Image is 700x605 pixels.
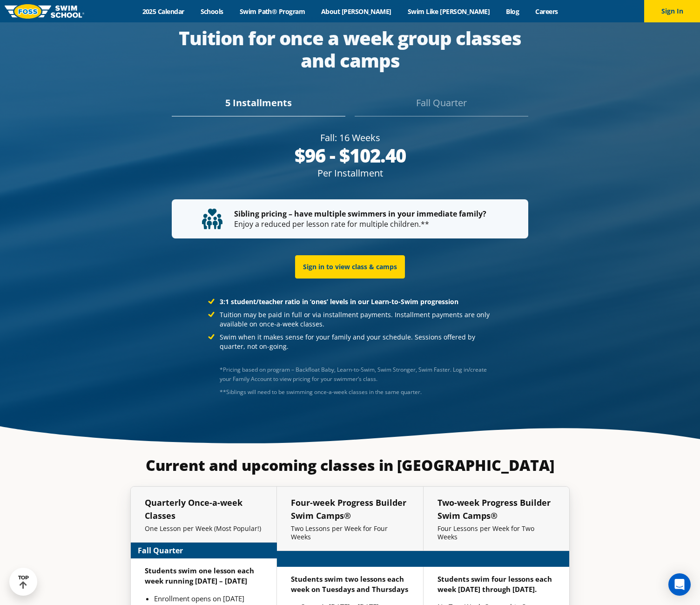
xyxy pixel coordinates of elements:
[138,545,183,556] strong: Fall Quarter
[220,387,491,397] div: Josef Severson, Rachael Blom (group direct message)
[220,297,458,306] strong: 3:1 student/teacher ratio in ‘ones’ levels in our Learn-to-Swim progression
[172,96,345,116] div: 5 Installments
[202,209,222,229] img: tuition-family-children.svg
[355,96,528,116] div: Fall Quarter
[172,144,529,167] div: $96 - $102.40
[202,209,498,230] p: Enjoy a reduced per lesson rate for multiple children.**
[145,496,262,522] h5: Quarterly Once-a-week Classes
[145,524,262,533] p: One Lesson per Week (Most Popular!)
[437,496,555,522] h5: Two-week Progress Builder Swim Camps®
[130,456,570,475] h3: Current and upcoming classes in [GEOGRAPHIC_DATA]
[291,524,409,541] p: Two Lessons per Week for Four Weeks
[220,387,491,397] div: **Siblings will need to be swimming once-a-week classes in the same quarter.
[231,7,313,16] a: Swim Path® Program
[399,7,498,16] a: Swim Like [PERSON_NAME]
[437,574,552,594] strong: Students swim four lessons each week [DATE] through [DATE].
[208,333,491,351] li: Swim when it makes sense for your family and your schedule. Sessions offered by quarter, not on-g...
[5,4,84,19] img: FOSS Swim School Logo
[172,27,529,72] div: Tuition for once a week group classes and camps
[192,7,231,16] a: Schools
[208,310,491,329] li: Tuition may be paid in full or via installment payments. Installment payments are only available ...
[291,496,409,522] h5: Four-week Progress Builder Swim Camps®
[498,7,527,16] a: Blog
[172,131,529,144] div: Fall: 16 Weeks
[134,7,192,16] a: 2025 Calendar
[668,573,691,596] div: Open Intercom Messenger
[313,7,400,16] a: About [PERSON_NAME]
[154,593,262,604] li: Enrollment opens on [DATE]
[220,365,491,384] p: *Pricing based on program – Backfloat Baby, Learn-to-Swim, Swim Stronger, Swim Faster. Log in/cre...
[145,566,254,585] strong: Students swim one lesson each week running [DATE] – [DATE]
[18,575,29,589] div: TOP
[234,209,486,219] strong: Sibling pricing – have multiple swimmers in your immediate family?
[291,574,408,594] strong: Students swim two lessons each week on Tuesdays and Thursdays
[527,7,566,16] a: Careers
[437,524,555,541] p: Four Lessons per Week for Two Weeks
[295,255,405,279] a: Sign in to view class & camps
[172,167,529,180] div: Per Installment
